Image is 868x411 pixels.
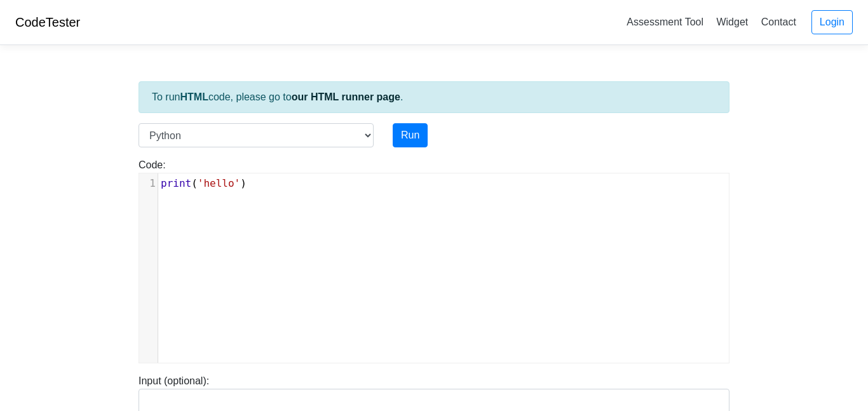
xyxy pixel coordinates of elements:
[621,11,709,32] a: Assessment Tool
[180,91,208,102] strong: HTML
[198,177,240,189] span: 'hello'
[756,11,801,32] a: Contact
[161,177,191,189] span: print
[139,176,158,191] div: 1
[711,11,753,32] a: Widget
[393,123,428,147] button: Run
[15,15,80,29] a: CodeTester
[129,158,739,363] div: Code:
[811,10,853,34] a: Login
[292,91,400,102] a: our HTML runner page
[161,177,247,189] span: ( )
[139,81,729,113] div: To run code, please go to .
